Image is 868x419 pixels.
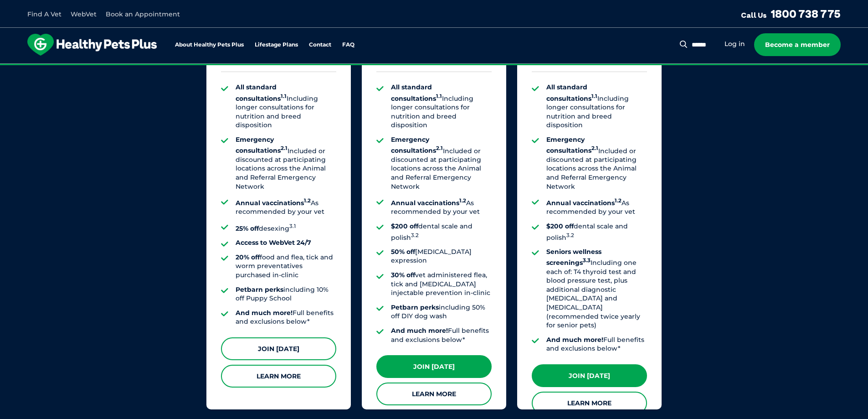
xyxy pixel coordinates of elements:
li: [MEDICAL_DATA] expression [391,248,492,265]
strong: 25% off [236,224,259,233]
sup: 1.2 [304,197,311,204]
li: Full benefits and exclusions below* [236,309,336,326]
strong: Emergency consultations [546,135,598,155]
li: Full benefits and exclusions below* [391,326,492,344]
a: Learn More [532,392,647,414]
sup: 3.2 [411,232,419,238]
strong: $200 off [391,222,418,230]
a: WebVet [71,10,97,18]
strong: 30% off [391,271,415,279]
li: Full benefits and exclusions below* [546,336,647,353]
img: hpp-logo [27,34,157,56]
strong: All standard consultations [391,83,442,102]
li: Including one each of: T4 thyroid test and blood pressure test, plus additional diagnostic [MEDIC... [546,248,647,330]
a: Book an Appointment [106,10,180,18]
strong: And much more! [546,336,603,344]
li: Included or discounted at participating locations across the Animal and Referral Emergency Network [391,135,492,191]
strong: $200 off [546,222,574,230]
strong: Annual vaccinations [546,199,621,207]
span: Proactive, preventative wellness program designed to keep your pet healthier and happier for longer [264,64,604,72]
li: Including longer consultations for nutrition and breed disposition [391,83,492,130]
strong: Annual vaccinations [236,199,311,207]
a: Call Us1800 738 775 [741,7,841,21]
a: Find A Vet [27,10,62,18]
li: including 50% off DIY dog wash [391,303,492,321]
sup: 3.2 [566,232,574,238]
strong: Access to WebVet 24/7 [236,238,311,247]
strong: And much more! [236,309,293,317]
li: food and flea, tick and worm preventatives purchased in-clinic [236,253,336,280]
span: Call Us [741,10,767,20]
strong: Petbarn perks [391,303,439,311]
sup: 2.1 [591,145,598,152]
a: Learn More [221,365,336,388]
li: Included or discounted at participating locations across the Animal and Referral Emergency Network [546,135,647,191]
strong: Annual vaccinations [391,199,466,207]
li: Including longer consultations for nutrition and breed disposition [236,83,336,130]
li: dental scale and polish [546,222,647,242]
li: As recommended by your vet [391,197,492,217]
strong: 50% off [391,248,415,256]
a: Join [DATE] [376,355,492,378]
sup: 1.1 [591,93,597,99]
strong: All standard consultations [236,83,287,102]
strong: And much more! [391,326,448,335]
li: dental scale and polish [391,222,492,242]
a: Join [DATE] [532,364,647,387]
button: Search [678,40,689,49]
sup: 1.1 [281,93,287,99]
sup: 2.1 [281,145,288,152]
strong: Petbarn perks [236,285,283,294]
a: Learn More [376,383,492,405]
li: vet administered flea, tick and [MEDICAL_DATA] injectable prevention in-clinic [391,271,492,298]
a: Contact [309,42,331,48]
strong: 20% off [236,253,260,261]
li: desexing [236,222,336,233]
sup: 3.1 [289,223,296,229]
sup: 2.1 [436,145,443,152]
li: Included or discounted at participating locations across the Animal and Referral Emergency Network [236,135,336,191]
a: Join [DATE] [221,337,336,360]
a: FAQ [342,42,354,48]
sup: 1.1 [436,93,442,99]
sup: 1.2 [615,197,621,204]
strong: Emergency consultations [391,135,443,155]
sup: 3.3 [583,257,591,264]
li: Including longer consultations for nutrition and breed disposition [546,83,647,130]
a: Lifestage Plans [255,42,298,48]
strong: Seniors wellness screenings [546,248,601,267]
a: About Healthy Pets Plus [175,42,244,48]
strong: Emergency consultations [236,135,288,155]
a: Become a member [754,33,841,56]
a: Log in [724,40,745,48]
sup: 1.2 [459,197,466,204]
li: including 10% off Puppy School [236,285,336,303]
li: As recommended by your vet [236,197,336,217]
li: As recommended by your vet [546,197,647,217]
strong: All standard consultations [546,83,597,102]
